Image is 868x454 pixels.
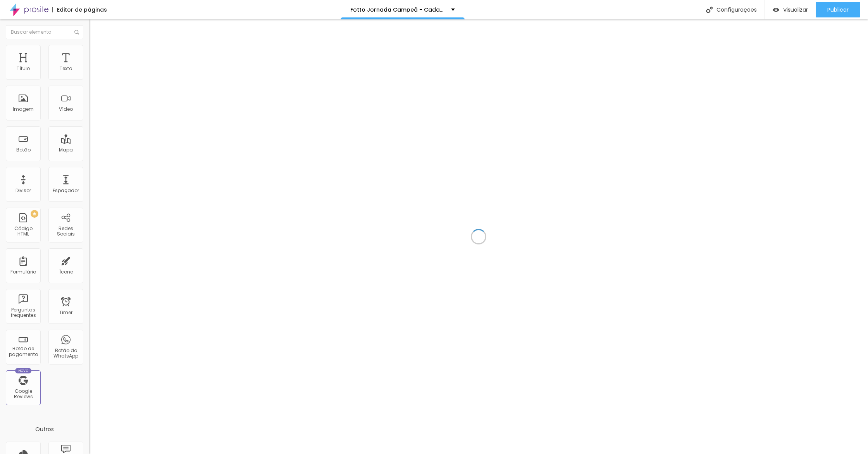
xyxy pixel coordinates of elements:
span: Publicar [827,7,849,13]
div: Botão de pagamento [8,346,38,357]
div: Código HTML [8,226,38,237]
img: view-1.svg [773,7,779,13]
img: Icone [706,7,713,13]
div: Perguntas frequentes [8,307,38,318]
div: Botão do WhatsApp [50,348,81,359]
div: Novo [15,368,32,373]
button: Publicar [816,2,860,17]
div: Mapa [59,147,73,153]
p: Fotto Jornada Campeã - Cadastro [350,7,445,12]
div: Vídeo [59,107,73,112]
div: Texto [60,66,72,71]
div: Divisor [15,188,31,193]
div: Ícone [59,269,73,275]
div: Imagem [13,107,34,112]
img: Icone [74,30,79,34]
div: Formulário [10,269,36,275]
div: Botão [16,147,31,153]
div: Google Reviews [8,389,38,400]
div: Título [17,66,30,71]
div: Espaçador [53,188,79,193]
span: Visualizar [783,7,808,13]
button: Visualizar [765,2,816,17]
input: Buscar elemento [6,25,83,39]
div: Editor de páginas [52,7,107,12]
div: Timer [59,310,72,315]
div: Redes Sociais [50,226,81,237]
